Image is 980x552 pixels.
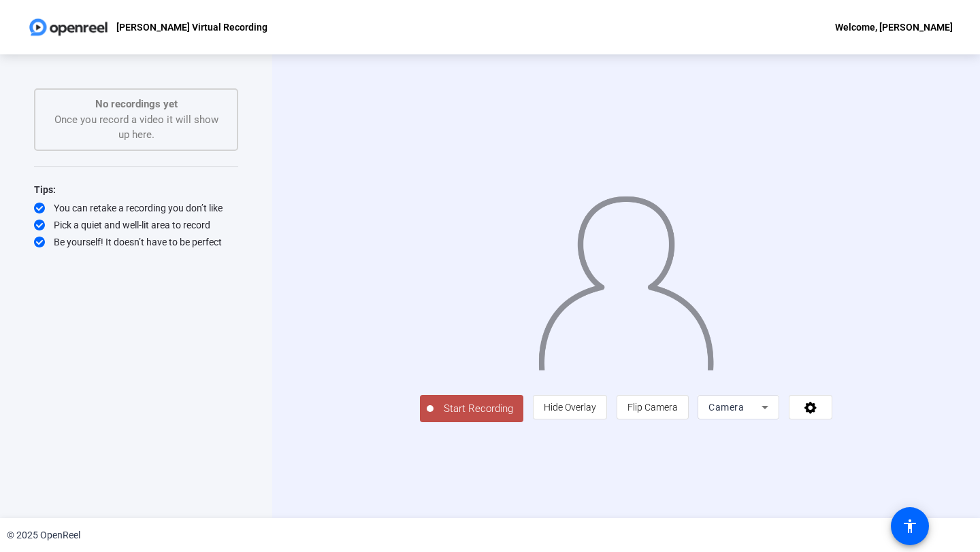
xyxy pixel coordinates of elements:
div: Be yourself! It doesn’t have to be perfect [34,235,238,249]
div: Pick a quiet and well-lit area to record [34,218,238,232]
span: Start Recording [434,401,523,417]
span: Hide Overlay [544,402,596,413]
img: OpenReel logo [27,14,110,41]
div: You can retake a recording you don’t like [34,201,238,215]
div: © 2025 OpenReel [7,528,80,542]
span: Camera [708,402,744,413]
img: overlay [537,185,715,370]
button: Hide Overlay [533,395,607,419]
button: Start Recording [420,395,523,422]
div: Tips: [34,182,238,198]
span: Flip Camera [627,402,678,413]
p: [PERSON_NAME] Virtual Recording [116,19,267,35]
p: No recordings yet [49,97,223,112]
div: Once you record a video it will show up here. [49,97,223,143]
div: Welcome, [PERSON_NAME] [835,19,953,35]
button: Flip Camera [617,395,689,419]
mat-icon: accessibility [902,518,918,534]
